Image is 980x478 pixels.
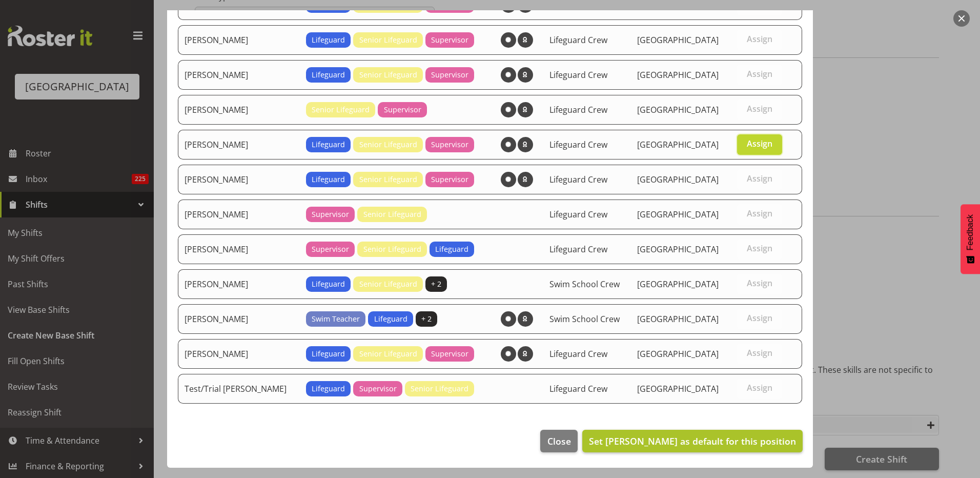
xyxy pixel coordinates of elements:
[312,313,360,325] span: Swim Teacher
[312,69,345,81] span: Lifeguard
[312,348,345,360] span: Lifeguard
[312,139,345,150] span: Lifeguard
[431,278,441,290] span: + 2
[589,435,796,447] span: Set [PERSON_NAME] as default for this position
[312,174,345,185] span: Lifeguard
[431,69,468,81] span: Supervisor
[961,204,980,274] button: Feedback - Show survey
[540,430,577,452] button: Close
[431,174,468,185] span: Supervisor
[549,313,620,325] span: Swim School Crew
[359,139,417,150] span: Senior Lifeguard
[178,304,300,334] td: [PERSON_NAME]
[359,69,417,81] span: Senior Lifeguard
[747,69,772,79] span: Assign
[178,234,300,264] td: [PERSON_NAME]
[421,313,432,325] span: + 2
[312,383,345,394] span: Lifeguard
[549,278,620,290] span: Swim School Crew
[637,139,719,150] span: [GEOGRAPHIC_DATA]
[549,104,607,115] span: Lifeguard Crew
[549,139,607,150] span: Lifeguard Crew
[549,244,607,255] span: Lifeguard Crew
[747,104,772,114] span: Assign
[747,34,772,44] span: Assign
[582,430,803,452] button: Set [PERSON_NAME] as default for this position
[637,278,719,290] span: [GEOGRAPHIC_DATA]
[374,313,407,325] span: Lifeguard
[637,174,719,185] span: [GEOGRAPHIC_DATA]
[312,278,345,290] span: Lifeguard
[547,434,571,448] span: Close
[637,244,719,255] span: [GEOGRAPHIC_DATA]
[178,200,300,229] td: [PERSON_NAME]
[435,244,468,255] span: Lifeguard
[549,348,607,360] span: Lifeguard Crew
[359,278,417,290] span: Senior Lifeguard
[431,348,468,360] span: Supervisor
[178,95,300,125] td: [PERSON_NAME]
[966,214,975,250] span: Feedback
[637,69,719,81] span: [GEOGRAPHIC_DATA]
[363,209,421,220] span: Senior Lifeguard
[178,374,300,404] td: Test/Trial [PERSON_NAME]
[312,244,349,255] span: Supervisor
[178,165,300,194] td: [PERSON_NAME]
[747,348,772,358] span: Assign
[312,209,349,220] span: Supervisor
[178,60,300,90] td: [PERSON_NAME]
[359,383,397,394] span: Supervisor
[637,348,719,360] span: [GEOGRAPHIC_DATA]
[747,208,772,218] span: Assign
[747,173,772,184] span: Assign
[549,34,607,46] span: Lifeguard Crew
[431,34,468,46] span: Supervisor
[312,34,345,46] span: Lifeguard
[359,34,417,46] span: Senior Lifeguard
[549,209,607,220] span: Lifeguard Crew
[363,244,421,255] span: Senior Lifeguard
[637,209,719,220] span: [GEOGRAPHIC_DATA]
[747,243,772,253] span: Assign
[359,174,417,185] span: Senior Lifeguard
[178,339,300,369] td: [PERSON_NAME]
[359,348,417,360] span: Senior Lifeguard
[747,313,772,323] span: Assign
[312,104,370,115] span: Senior Lifeguard
[549,383,607,394] span: Lifeguard Crew
[637,104,719,115] span: [GEOGRAPHIC_DATA]
[637,313,719,325] span: [GEOGRAPHIC_DATA]
[747,278,772,288] span: Assign
[747,383,772,393] span: Assign
[431,139,468,150] span: Supervisor
[384,104,421,115] span: Supervisor
[178,269,300,299] td: [PERSON_NAME]
[637,383,719,394] span: [GEOGRAPHIC_DATA]
[747,138,772,149] span: Assign
[178,25,300,55] td: [PERSON_NAME]
[549,69,607,81] span: Lifeguard Crew
[411,383,468,394] span: Senior Lifeguard
[637,34,719,46] span: [GEOGRAPHIC_DATA]
[178,130,300,160] td: [PERSON_NAME]
[549,174,607,185] span: Lifeguard Crew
